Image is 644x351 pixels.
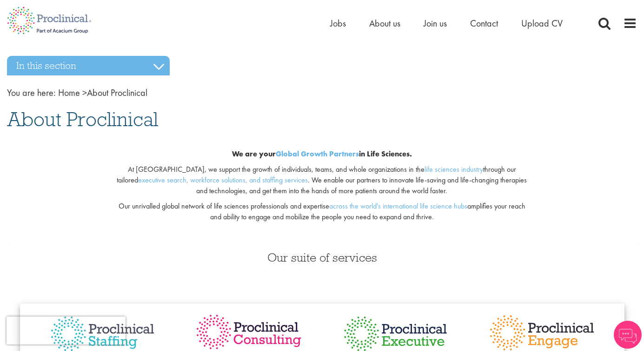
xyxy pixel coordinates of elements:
p: At [GEOGRAPHIC_DATA], we support the growth of individuals, teams, and whole organizations in the... [114,164,530,196]
span: About Proclinical [58,87,147,99]
a: Jobs [330,17,346,29]
a: Upload CV [521,17,563,29]
a: About us [369,17,400,29]
a: Contact [470,17,498,29]
p: Our unrivalled global network of life sciences professionals and expertise amplifies your reach a... [114,201,530,223]
iframe: reCAPTCHA [7,317,126,344]
img: Chatbot [614,321,642,349]
b: We are your in Life Sciences. [232,149,412,159]
a: breadcrumb link to Home [58,87,80,99]
a: across the world's international life science hubs [329,201,467,211]
h3: In this section [7,56,170,75]
h3: Our suite of services [7,251,637,263]
a: life sciences industry [425,164,483,174]
a: Global Growth Partners [276,149,359,159]
span: You are here: [7,87,56,99]
a: Join us [424,17,447,29]
span: About Proclinical [7,107,158,132]
span: > [82,87,87,99]
a: executive search, workforce solutions, and staffing services [138,175,308,185]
